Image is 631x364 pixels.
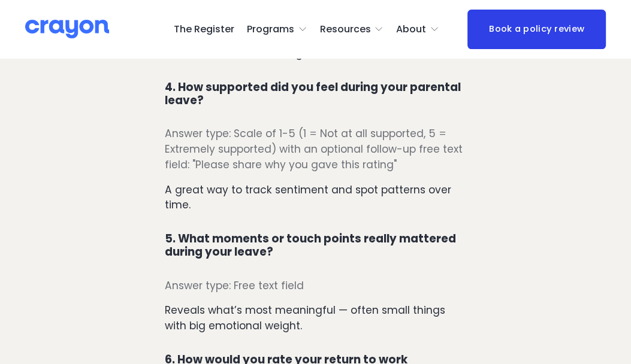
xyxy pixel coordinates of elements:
[165,232,467,259] h4: 5. What moments or touch points really mattered during your leave?
[25,19,109,40] img: Crayon
[467,10,606,49] a: Book a policy review
[320,20,384,39] a: folder dropdown
[247,20,307,39] a: folder dropdown
[165,126,466,172] span: Answer type: Scale of 1-5 (1 = Not at all supported, 5 = Extremely supported) with an optional fo...
[165,81,467,107] h4: 4. How supported did you feel during your parental leave?
[165,303,467,334] p: Reveals what’s most meaningful — often small things with big emotional weight.
[396,21,426,38] span: About
[320,21,371,38] span: Resources
[174,20,234,39] a: The Register
[396,20,439,39] a: folder dropdown
[165,278,304,293] span: Answer type: Free text field
[247,21,294,38] span: Programs
[165,183,467,214] p: A great way to track sentiment and spot patterns over time.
